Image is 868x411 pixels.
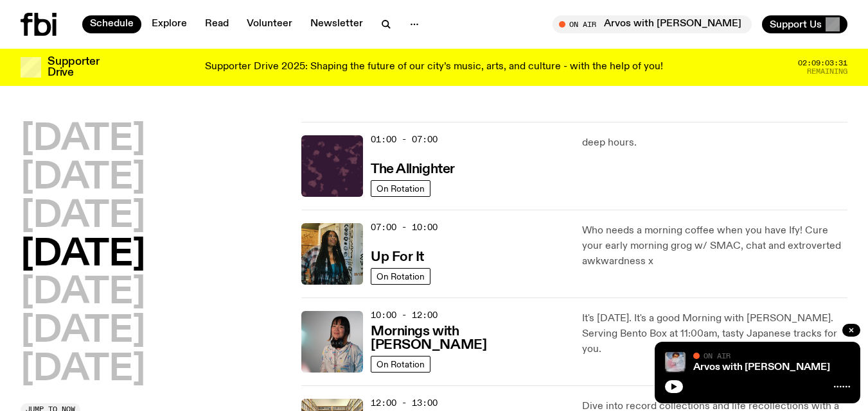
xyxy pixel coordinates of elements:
[48,56,99,78] h3: Supporter Drive
[376,183,425,193] span: On Rotation
[582,311,847,357] p: It's [DATE]. It's a good Morning with [PERSON_NAME]. Serving Bento Box at 11:00am, tasty Japanese...
[704,351,731,360] span: On Air
[371,221,438,233] span: 07:00 - 10:00
[371,160,455,176] a: The Allnighter
[301,223,363,285] img: Ify - a Brown Skin girl with black braided twists, looking up to the side with her tongue stickin...
[553,15,752,33] button: On AirArvos with [PERSON_NAME]
[144,15,195,33] a: Explore
[582,135,847,151] p: deep hours.
[21,199,145,235] button: [DATE]
[807,68,847,75] span: Remaining
[371,133,438,146] span: 01:00 - 07:00
[82,15,141,33] a: Schedule
[762,15,847,33] button: Support Us
[371,323,567,352] a: Mornings with [PERSON_NAME]
[371,397,438,409] span: 12:00 - 13:00
[197,15,236,33] a: Read
[798,60,847,67] span: 02:09:03:31
[371,248,424,264] a: Up For It
[21,160,145,196] button: [DATE]
[371,268,430,285] a: On Rotation
[21,352,145,388] button: [DATE]
[371,180,430,197] a: On Rotation
[371,325,567,352] h3: Mornings with [PERSON_NAME]
[21,122,145,158] button: [DATE]
[371,309,438,321] span: 10:00 - 12:00
[21,237,145,273] button: [DATE]
[770,19,822,30] span: Support Us
[205,62,663,73] p: Supporter Drive 2025: Shaping the future of our city’s music, arts, and culture - with the help o...
[239,15,300,33] a: Volunteer
[301,311,363,373] img: Kana Frazer is smiling at the camera with her head tilted slightly to her left. She wears big bla...
[376,271,425,281] span: On Rotation
[371,163,455,176] h3: The Allnighter
[371,251,424,264] h3: Up For It
[376,359,425,369] span: On Rotation
[303,15,371,33] a: Newsletter
[582,223,847,269] p: Who needs a morning coffee when you have Ify! Cure your early morning grog w/ SMAC, chat and extr...
[21,275,145,311] button: [DATE]
[693,362,830,373] a: Arvos with [PERSON_NAME]
[371,356,430,373] a: On Rotation
[21,314,145,349] button: [DATE]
